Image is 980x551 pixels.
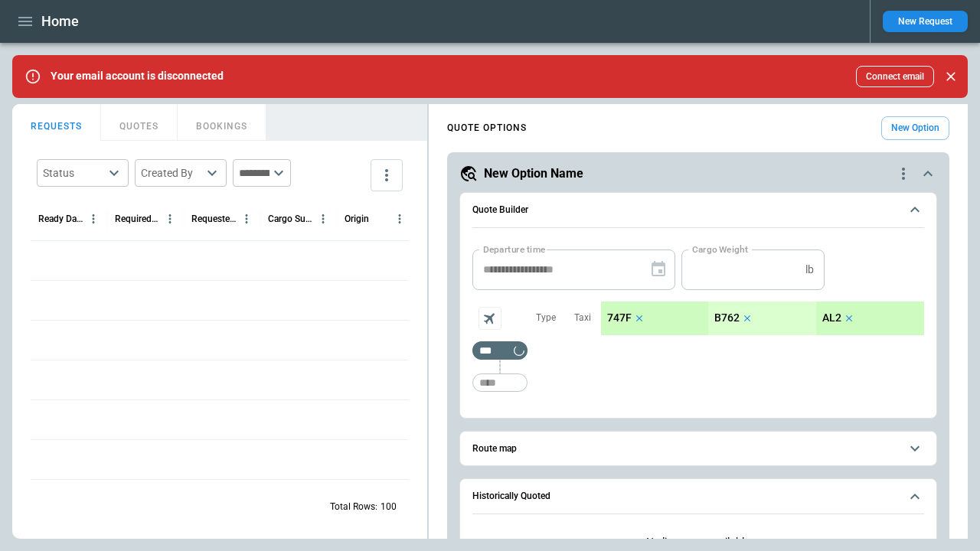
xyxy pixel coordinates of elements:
[822,311,841,324] p: AL2
[178,104,266,141] button: BOOKINGS
[472,205,528,215] h6: Quote Builder
[43,165,104,181] div: Status
[447,125,527,132] h4: QUOTE OPTIONS
[805,263,814,276] p: lb
[574,311,591,324] p: Taxi
[472,444,517,454] h6: Route map
[856,66,934,87] button: Connect email
[472,341,528,360] div: Too short
[881,116,949,140] button: New Option
[330,500,377,514] p: Total Rows:
[115,214,160,224] div: Required Date & Time (UTC)
[894,165,913,183] div: quote-option-actions
[41,12,79,31] h1: Home
[268,214,313,224] div: Cargo Summary
[472,479,924,514] button: Historically Quoted
[191,214,237,224] div: Requested Route
[940,66,962,87] button: Close
[484,165,583,182] h5: New Option Name
[472,249,924,399] div: Quote Builder
[883,11,968,32] button: New Request
[381,500,397,514] p: 100
[472,491,550,501] h6: Historically Quoted
[714,311,740,324] p: B762
[472,432,924,466] button: Route map
[940,60,962,93] div: dismiss
[371,159,403,191] button: more
[607,311,632,324] p: 747F
[237,209,256,229] button: Requested Route column menu
[345,214,369,224] div: Origin
[83,209,103,229] button: Ready Date & Time (UTC) column menu
[601,302,924,335] div: scrollable content
[459,165,937,183] button: New Option Namequote-option-actions
[483,243,546,256] label: Departure time
[38,214,83,224] div: Ready Date & Time (UTC)
[141,165,202,181] div: Created By
[101,104,178,141] button: QUOTES
[313,209,333,229] button: Cargo Summary column menu
[390,209,410,229] button: Origin column menu
[12,104,101,141] button: REQUESTS
[536,311,556,324] p: Type
[472,193,924,228] button: Quote Builder
[51,70,224,83] p: Your email account is disconnected
[472,373,528,392] div: Too short
[479,307,501,330] span: Aircraft selection
[160,209,180,229] button: Required Date & Time (UTC) column menu
[692,243,748,256] label: Cargo Weight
